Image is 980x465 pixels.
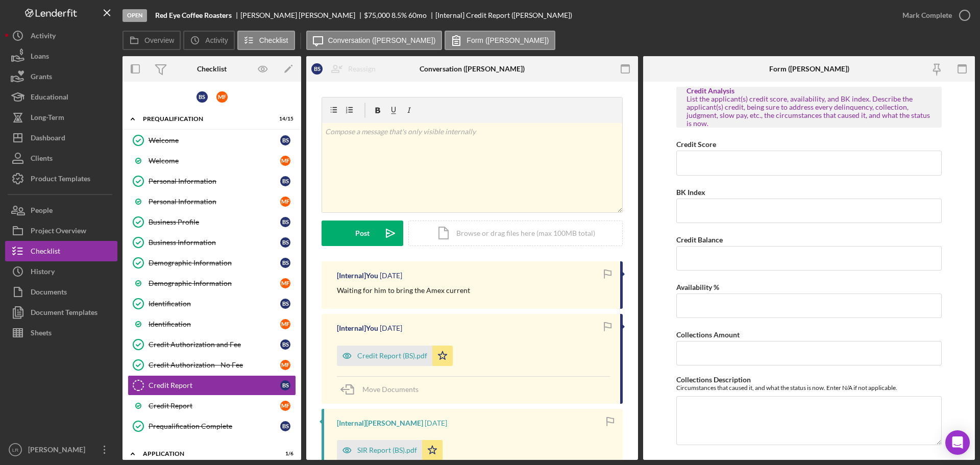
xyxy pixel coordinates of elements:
[420,65,525,73] div: Conversation ([PERSON_NAME])
[676,140,716,149] label: Credit Score
[275,451,293,457] div: 1 / 6
[676,283,719,291] label: Availability %
[280,339,290,350] div: B S
[5,221,117,241] button: Project Overview
[5,148,117,168] button: Clients
[306,59,386,79] button: BSReassign
[183,31,234,50] button: Activity
[144,36,174,44] label: Overview
[31,282,67,305] div: Documents
[197,65,227,73] div: Checklist
[31,148,53,171] div: Clients
[216,91,228,103] div: M F
[362,385,419,394] span: Move Documents
[5,107,117,128] button: Long-Term
[12,447,18,453] text: LR
[128,273,296,293] a: Demographic InformationMF
[149,198,280,206] div: Personal Information
[149,136,280,144] div: Welcome
[687,95,932,128] div: List the applicant(s) credit score, availability, and BK index. Describe the applicant(s) credit,...
[5,66,117,87] button: Grants
[337,419,423,427] div: [Internal] [PERSON_NAME]
[280,380,290,390] div: B S
[328,36,436,44] label: Conversation ([PERSON_NAME])
[280,401,290,411] div: M F
[769,65,849,73] div: Form ([PERSON_NAME])
[128,375,296,396] a: Credit ReportBS
[5,439,117,460] button: LR[PERSON_NAME]
[5,302,117,323] a: Document Templates
[357,446,417,454] div: SIR Report (BS).pdf
[128,314,296,334] a: IdentificationMF
[128,416,296,436] a: Prequalification CompleteBS
[149,402,280,410] div: Credit Report
[31,200,53,223] div: People
[31,46,49,69] div: Loans
[676,188,705,197] label: BK Index
[892,5,975,26] button: Mark Complete
[337,324,378,332] div: [Internal] You
[128,334,296,355] a: Credit Authorization and FeeBS
[280,237,290,248] div: B S
[149,279,280,287] div: Demographic Information
[5,26,117,46] button: Activity
[380,324,402,332] time: 2025-09-23 03:01
[31,26,56,48] div: Activity
[128,232,296,253] a: Business InformationBS
[31,107,64,130] div: Long-Term
[31,323,52,346] div: Sheets
[280,176,290,186] div: B S
[128,212,296,232] a: Business ProfileBS
[280,258,290,268] div: B S
[143,451,268,457] div: Application
[280,278,290,288] div: M F
[149,361,280,369] div: Credit Authorization - No Fee
[259,36,288,44] label: Checklist
[205,36,228,44] label: Activity
[122,9,147,22] div: Open
[364,11,390,19] span: $75,000
[5,128,117,148] button: Dashboard
[280,156,290,166] div: M F
[322,221,403,246] button: Post
[5,261,117,282] button: History
[5,168,117,189] button: Product Templates
[280,360,290,370] div: M F
[5,241,117,261] button: Checklist
[902,5,952,26] div: Mark Complete
[128,191,296,212] a: Personal InformationMF
[337,440,443,460] button: SIR Report (BS).pdf
[149,340,280,349] div: Credit Authorization and Fee
[149,177,280,185] div: Personal Information
[5,323,117,343] button: Sheets
[31,302,97,325] div: Document Templates
[280,197,290,207] div: M F
[149,300,280,308] div: Identification
[945,430,970,455] div: Open Intercom Messenger
[280,421,290,431] div: B S
[408,11,427,19] div: 60 mo
[435,11,572,19] div: [Internal] Credit Report ([PERSON_NAME])
[31,168,90,191] div: Product Templates
[128,171,296,191] a: Personal InformationBS
[337,285,470,296] p: Waiting for him to bring the Amex current
[143,116,268,122] div: Prequalification
[26,439,92,462] div: [PERSON_NAME]
[31,87,68,110] div: Educational
[467,36,549,44] label: Form ([PERSON_NAME])
[391,11,407,19] div: 8.5 %
[5,200,117,221] button: People
[31,241,60,264] div: Checklist
[149,422,280,430] div: Prequalification Complete
[5,87,117,107] a: Educational
[5,46,117,66] a: Loans
[337,377,429,402] button: Move Documents
[149,238,280,247] div: Business Information
[348,59,376,79] div: Reassign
